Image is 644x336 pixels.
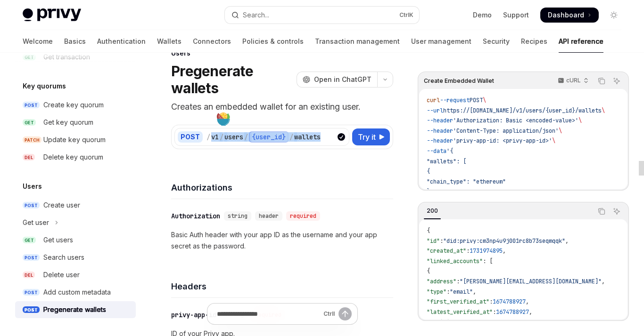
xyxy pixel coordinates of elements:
[411,30,471,53] a: User management
[358,131,376,143] span: Try it
[23,306,40,313] span: POST
[43,152,103,163] div: Delete key quorum
[427,318,470,326] span: "verified_at"
[43,99,104,111] div: Create key quorum
[15,114,136,131] a: GETGet key quorum
[559,30,603,53] a: API reference
[427,308,493,316] span: "latest_verified_at"
[43,252,84,263] div: Search users
[443,107,602,114] span: https://[DOMAIN_NAME]/v1/users/{user_id}/wallets
[43,304,106,315] div: Pregenerate wallets
[43,269,80,280] div: Delete user
[489,298,493,305] span: :
[466,247,470,255] span: :
[611,75,623,87] button: Ask AI
[193,30,231,53] a: Connectors
[427,257,483,265] span: "linked_accounts"
[399,11,413,19] span: Ctrl K
[157,30,182,53] a: Wallets
[540,8,599,23] a: Dashboard
[427,247,466,255] span: "created_at"
[521,30,547,53] a: Recipes
[453,127,559,135] span: 'Content-Type: application/json'
[23,80,66,92] h5: Key quorums
[446,288,450,296] span: :
[15,301,136,318] a: POSTPregenerate wallets
[427,117,453,124] span: --header
[424,77,494,85] span: Create Embedded Wallet
[553,73,593,89] button: cURL
[220,132,223,142] div: /
[225,7,420,24] button: Open search
[606,8,621,23] button: Toggle dark mode
[224,132,243,142] div: users
[171,48,393,58] div: Users
[602,107,605,114] span: \
[456,278,460,285] span: :
[427,298,489,305] span: "first_verified_at"
[15,232,136,248] a: GETGet users
[23,181,42,192] h5: Users
[244,132,248,142] div: /
[171,229,393,252] p: Basic Auth header with your app ID as the username and your app secret as the password.
[548,10,584,20] span: Dashboard
[249,131,289,143] div: {user_id}
[242,30,304,53] a: Policies & controls
[427,188,430,195] span: }
[473,10,492,20] a: Demo
[453,117,578,124] span: 'Authorization: Basic <encoded-value>'
[297,72,377,88] button: Open in ChatGPT
[23,102,40,109] span: POST
[443,237,565,245] span: "did:privy:cm3np4u9j001rc8b73seqmqqk"
[440,96,470,104] span: --request
[294,132,321,142] div: wallets
[171,181,393,194] h4: Authorizations
[171,280,393,293] h4: Headers
[427,158,466,165] span: "wallets": [
[552,137,555,144] span: \
[565,237,569,245] span: ,
[315,30,400,53] a: Transaction management
[483,96,486,104] span: \
[243,9,269,21] div: Search...
[289,132,293,142] div: /
[15,284,136,301] a: POSTAdd custom metadata
[578,117,582,124] span: \
[15,214,136,231] button: Toggle Get user section
[23,217,49,228] div: Get user
[259,212,279,220] span: header
[483,30,510,53] a: Security
[15,266,136,283] a: DELDelete user
[23,8,81,22] img: light logo
[23,202,40,209] span: POST
[23,289,40,296] span: POST
[228,212,248,220] span: string
[559,127,562,135] span: \
[23,136,41,144] span: PATCH
[427,267,430,275] span: {
[23,154,35,161] span: DEL
[424,205,441,216] div: 200
[43,117,93,128] div: Get key quorum
[427,137,453,144] span: --header
[493,308,496,316] span: :
[595,205,608,217] button: Copy the contents from the code block
[450,288,473,296] span: "email"
[473,318,506,326] span: 1674788927
[43,134,106,145] div: Update key quorum
[427,168,430,175] span: {
[23,30,53,53] a: Welcome
[23,254,40,261] span: POST
[483,257,493,265] span: : [
[427,127,453,135] span: --header
[286,211,320,221] div: required
[171,211,220,221] div: Authorization
[427,288,446,296] span: "type"
[446,147,453,155] span: '{
[427,96,440,104] span: curl
[529,308,532,316] span: ,
[470,318,473,326] span: :
[211,132,219,142] div: v1
[503,247,506,255] span: ,
[427,147,446,155] span: --data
